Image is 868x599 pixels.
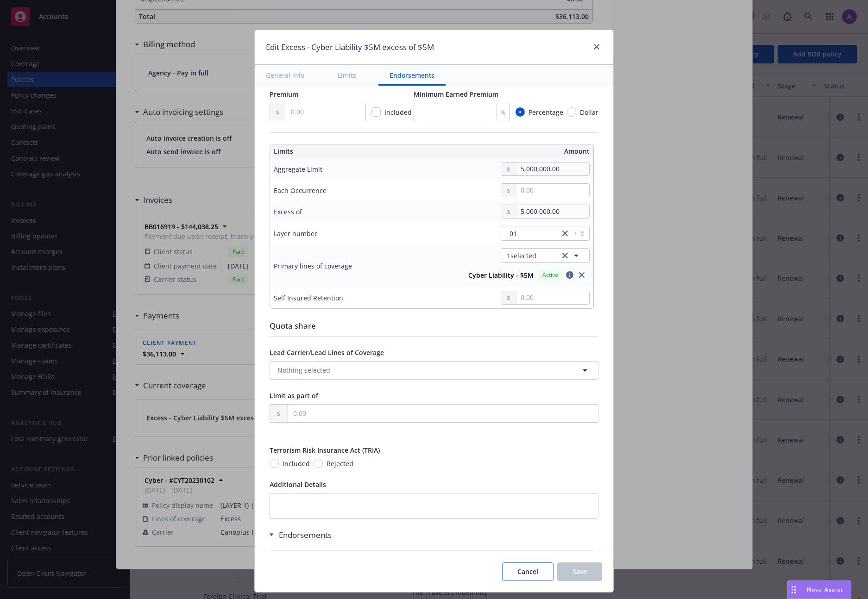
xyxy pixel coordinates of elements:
input: Percentage [516,107,525,117]
span: Lead Carrier/Lead Lines of Coverage [270,348,384,357]
span: 01 [506,229,555,238]
div: Aggregate Limit [274,164,322,174]
span: Included [384,108,412,117]
input: 0.00 [285,103,365,121]
span: 1 selected [507,251,536,261]
button: Limits [327,65,367,86]
button: Nothing selected [270,361,598,380]
strong: Cyber Liability - $5M [468,271,534,280]
a: close [576,269,587,281]
span: Limit as part of [270,391,318,400]
div: Endorsements [270,530,594,541]
span: Percentage [528,107,563,117]
a: close [560,228,571,239]
input: 0.00 [516,291,589,304]
h1: Edit Excess - Cyber Liability $5M excess of $5M [266,41,434,53]
input: Dollar [567,107,576,117]
input: 0.00 [516,162,589,175]
div: Quota share [270,320,598,332]
span: Nothing selected [277,365,330,375]
th: Endorsement [270,550,388,564]
span: Minimum Earned Premium [414,90,498,99]
span: Rejected [327,459,353,468]
input: Included [270,459,279,468]
span: Premium [270,90,298,99]
th: Form? [388,550,447,564]
div: Layer number [274,229,317,238]
th: Limits [270,144,399,158]
span: Cancel [517,567,538,576]
button: Save [557,562,602,581]
span: Dollar [580,107,598,117]
span: Additional Details [270,480,326,489]
span: Terrorism Risk Insurance Act (TRIA) [270,446,380,455]
input: Rejected [314,459,323,468]
a: clear selection [560,250,571,261]
span: Included [283,459,310,468]
button: 1selectedclear selection [501,248,590,263]
div: Each Occurrence [274,186,327,195]
a: close [591,41,602,52]
input: 0.00 [516,205,589,218]
button: General info [255,65,315,86]
th: Amount [435,144,593,158]
span: % [500,107,506,117]
div: Self Insured Retention [274,293,343,303]
input: 0.00 [516,184,589,197]
button: Nova Assist [787,580,851,599]
span: Save [572,567,587,576]
div: Primary lines of coverage [274,261,352,271]
button: Cancel [502,562,554,581]
button: Endorsements [378,65,446,86]
div: Drag to move [788,581,799,599]
th: Applies to [447,550,593,564]
input: 0.00 [288,405,598,422]
span: 01 [509,229,517,238]
span: Nova Assist [807,586,843,593]
div: Excess of [274,207,302,217]
span: Active [541,271,560,279]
